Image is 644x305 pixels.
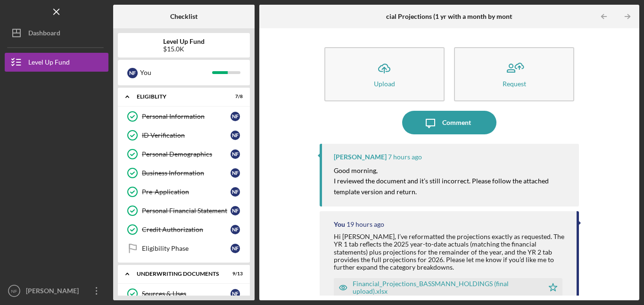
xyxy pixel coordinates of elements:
div: N F [127,68,138,78]
div: N F [231,289,240,298]
div: N F [231,131,240,140]
div: N F [231,225,240,234]
a: Pre-ApplicationNF [123,182,245,201]
div: Financial_Projections_BASSMANN_HOLDINGS (final upload).xlsx [353,280,539,295]
div: 9 / 13 [226,271,243,277]
div: You [140,65,212,81]
div: Hi [PERSON_NAME], I’ve reformatted the projections exactly as requested. The YR 1 tab reflects th... [334,233,567,271]
a: Personal DemographicsNF [123,145,245,164]
a: Eligibility PhaseNF [123,239,245,258]
mark: I reviewed the document and it’s still incorrect. Please follow the attached template version and... [334,177,550,195]
div: Dashboard [28,24,60,45]
button: Comment [402,111,496,134]
div: N F [231,206,240,215]
button: Financial_Projections_BASSMANN_HOLDINGS (final upload).xlsx [334,278,562,297]
div: Business Information [142,169,231,177]
time: 2025-08-20 01:15 [347,221,384,228]
text: NF [11,289,17,294]
a: ID VerificationNF [123,126,245,145]
b: Checklist [170,13,198,20]
div: 7 / 8 [226,94,243,99]
button: Dashboard [5,24,108,42]
a: Sources & UsesNF [123,284,245,303]
div: N F [231,112,240,121]
button: Request [454,47,574,101]
div: Personal Demographics [142,150,231,158]
b: Financial Projections (1 yr with a month by month breakdown) [370,13,553,20]
div: Personal Financial Statement [142,207,231,214]
div: Comment [442,111,471,134]
a: Personal Financial StatementNF [123,201,245,220]
mark: Good morning, [334,166,378,174]
div: [PERSON_NAME] [334,153,387,161]
div: N F [231,244,240,253]
div: Eligibility Phase [142,245,231,252]
div: Underwriting Documents [137,271,219,277]
button: Level Up Fund [5,53,108,72]
div: Level Up Fund [28,53,70,74]
div: Personal Information [142,113,231,120]
div: Eligiblity [137,94,219,99]
div: You [334,221,345,228]
time: 2025-08-20 13:42 [388,153,422,161]
div: Pre-Application [142,188,231,196]
div: $15.0K [163,45,205,53]
div: [PERSON_NAME] [24,281,85,303]
button: Upload [324,47,445,101]
div: Credit Authorization [142,226,231,233]
a: Business InformationNF [123,164,245,182]
div: Request [503,80,526,87]
div: N F [231,149,240,159]
div: N F [231,168,240,178]
b: Level Up Fund [163,38,205,45]
div: Sources & Uses [142,290,231,297]
a: Personal InformationNF [123,107,245,126]
a: Credit AuthorizationNF [123,220,245,239]
button: NF[PERSON_NAME] [5,281,108,300]
div: N F [231,187,240,197]
div: ID Verification [142,132,231,139]
div: Upload [374,80,395,87]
